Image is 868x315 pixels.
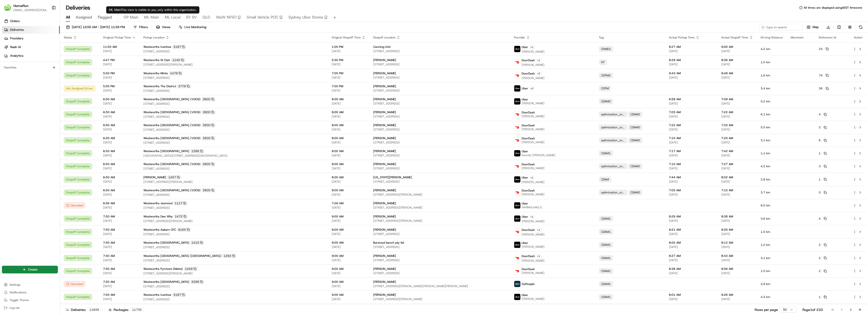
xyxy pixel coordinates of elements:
span: [STREET_ADDRESS] [373,115,506,118]
img: uber-new-logo.jpeg [514,202,520,209]
span: 7:10 AM [669,162,714,166]
img: uber-new-logo.jpeg [514,242,520,248]
span: 2.8 km [761,178,783,181]
img: uber-new-logo.jpeg [514,294,520,300]
span: ML Local [165,14,180,20]
span: ML Main [144,14,159,20]
span: 7:20 AM [721,136,753,140]
span: 8:00 AM [332,123,366,127]
span: [DATE] [103,180,136,184]
span: [DATE] [721,141,753,144]
span: [STREET_ADDRESS] [373,89,506,93]
span: [DATE] [103,49,136,53]
span: 8:02 AM [721,175,753,179]
span: 7:09 AM [721,97,753,101]
span: [STREET_ADDRESS] [143,49,324,53]
span: [DATE] [332,180,366,184]
span: Uber [522,45,528,49]
span: 7:42 AM [721,149,753,153]
span: Woolworths [GEOGRAPHIC_DATA] (VDOS) [143,123,201,127]
span: Tag [599,36,604,39]
span: 11:50 AM [103,45,136,49]
span: [DATE] [721,76,753,80]
span: [DATE] [721,49,753,53]
button: Settings [2,281,58,288]
span: [PERSON_NAME] [373,149,396,153]
span: [DATE] [103,62,136,66]
span: Woolworths Minto [143,71,168,75]
button: Refresh [857,24,864,31]
button: Live Monitoring [177,24,208,31]
span: DoorDash [522,72,535,75]
span: [DATE] [721,62,753,66]
span: CDAM0 [630,164,640,168]
span: [DATE] [669,115,714,118]
button: 74 [819,74,829,77]
button: 3 [819,164,827,168]
div: ML Main [106,6,199,13]
span: Pickup Location [143,36,165,39]
span: [DATE] [332,154,366,157]
button: +2 [529,86,535,91]
span: [GEOGRAPHIC_DATA][STREET_ADDRESS][GEOGRAPHIC_DATA] [143,154,324,158]
span: [DATE] [103,154,136,157]
span: 8:29 AM [669,58,714,62]
span: Actual Pickup Time [669,36,695,39]
span: optimization_order_unassigned [601,138,625,142]
div: 1386 [190,149,204,153]
span: [DATE] [721,128,753,131]
div: 3800 [202,110,215,114]
span: [PERSON_NAME] [522,166,544,170]
span: [STREET_ADDRESS] [373,62,506,66]
span: Views [162,25,170,29]
span: [DATE] [103,167,136,170]
img: doordash_logo_v2.png [514,124,520,130]
span: All times are displayed using AEST timezone [804,6,862,10]
span: [STREET_ADDRESS] [373,167,506,170]
button: +2 [536,71,541,76]
a: Orders [2,17,60,25]
span: [STREET_ADDRESS] [373,76,506,80]
span: optimization_order_unassigned [601,112,625,116]
button: +1 [536,253,541,259]
img: doordash_logo_v2.png [514,72,520,79]
span: [PERSON_NAME] [522,114,544,118]
span: [STREET_ADDRESS] [373,128,506,131]
span: [PERSON_NAME] [522,76,544,80]
span: [DATE] [669,154,714,157]
span: 8:00 AM [332,136,366,140]
button: +1 [529,214,535,219]
button: HomeRunHomeRun[EMAIL_ADDRESS][DOMAIN_NAME] [2,2,50,13]
span: 4:47 PM [103,58,136,62]
button: 4 [819,217,827,221]
span: 5.2 km [761,99,783,103]
a: Analytics [2,52,60,60]
button: 1 [819,151,827,155]
button: 33 [819,47,829,51]
span: SY SV [186,14,197,20]
span: Woolworths [GEOGRAPHIC_DATA] (VDOS) [143,162,201,166]
span: Original Pickup Time [103,36,131,39]
span: [PERSON_NAME] [373,84,396,88]
img: uber-new-logo.jpeg [514,98,520,105]
span: Analytics [10,54,23,58]
span: [DATE] [332,49,366,53]
span: [STREET_ADDRESS] [373,154,506,157]
span: Toggle Theme [10,298,29,302]
span: [PERSON_NAME] [522,140,544,144]
span: 6:50 AM [103,97,136,101]
span: [PERSON_NAME] [373,58,396,62]
img: doordash_logo_v2.png [514,137,520,143]
span: Deliveries [10,28,24,32]
img: doordash_logo_v2.png [514,255,520,261]
span: [STREET_ADDRESS] [143,128,324,132]
img: HomeRun [4,4,12,12]
span: Nash AI [10,45,21,49]
span: [STREET_ADDRESS] [373,141,506,144]
span: [DATE] [332,102,366,105]
span: 7:00 PM [332,84,366,88]
span: Merchant [791,36,804,39]
span: Notifications [10,290,26,294]
span: [PERSON_NAME] [373,110,396,114]
span: [STREET_ADDRESS][PERSON_NAME] [143,180,324,184]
